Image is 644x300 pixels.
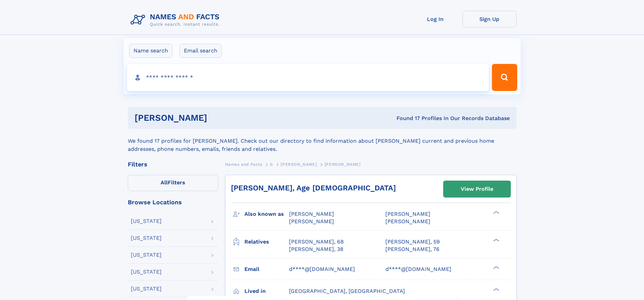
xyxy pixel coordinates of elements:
[270,162,273,167] span: G
[444,181,510,197] a: View Profile
[408,11,462,27] a: Log In
[129,44,172,58] label: Name search
[492,210,500,215] div: ❯
[289,211,334,217] span: [PERSON_NAME]
[131,252,162,258] div: [US_STATE]
[385,246,439,253] a: [PERSON_NAME], 76
[325,162,361,167] span: [PERSON_NAME]
[492,238,500,242] div: ❯
[128,11,225,29] img: Logo Names and Facts
[131,286,162,292] div: [US_STATE]
[244,208,289,220] h3: Also known as
[302,115,510,122] div: Found 17 Profiles In Our Records Database
[492,64,517,91] button: Search Button
[462,11,517,27] a: Sign Up
[270,160,273,168] a: G
[492,287,500,292] div: ❯
[131,269,162,275] div: [US_STATE]
[128,129,517,153] div: We found 17 profiles for [PERSON_NAME]. Check out our directory to find information about [PERSON...
[385,238,440,246] a: [PERSON_NAME], 59
[127,64,489,91] input: search input
[289,218,334,225] span: [PERSON_NAME]
[385,218,430,225] span: [PERSON_NAME]
[281,160,317,168] a: [PERSON_NAME]
[161,179,168,186] span: All
[180,44,222,58] label: Email search
[135,114,302,122] h1: [PERSON_NAME]
[128,199,218,205] div: Browse Locations
[461,181,493,197] div: View Profile
[225,160,262,168] a: Names and Facts
[289,238,344,246] a: [PERSON_NAME], 68
[244,285,289,297] h3: Lived in
[289,288,405,294] span: [GEOGRAPHIC_DATA], [GEOGRAPHIC_DATA]
[244,236,289,248] h3: Relatives
[281,162,317,167] span: [PERSON_NAME]
[492,265,500,270] div: ❯
[231,184,396,192] a: [PERSON_NAME], Age [DEMOGRAPHIC_DATA]
[128,175,218,191] label: Filters
[244,263,289,275] h3: Email
[128,161,218,167] div: Filters
[289,246,343,253] a: [PERSON_NAME], 38
[131,218,162,224] div: [US_STATE]
[385,211,430,217] span: [PERSON_NAME]
[131,235,162,241] div: [US_STATE]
